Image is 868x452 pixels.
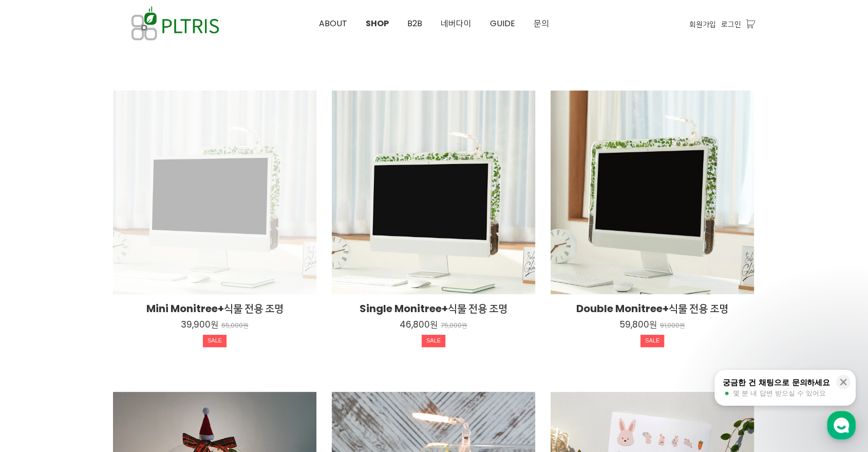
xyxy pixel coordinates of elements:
span: B2B [407,17,422,29]
h2: Double Monitree+식물 전용 조명 [551,301,754,316]
a: Double Monitree+식물 전용 조명 59,800원 91,000원 SALE [551,301,754,350]
a: B2B [398,1,431,47]
a: GUIDE [481,1,524,47]
span: ABOUT [319,17,347,29]
div: SALE [422,335,445,347]
p: 65,000원 [221,322,249,330]
span: 홈 [32,341,39,350]
a: 회원가입 [689,19,716,30]
span: 대화 [94,342,106,350]
p: 39,900원 [181,319,218,330]
a: 문의 [524,1,558,47]
a: 로그인 [721,19,741,30]
a: 대화 [68,326,133,352]
a: 설정 [133,326,197,352]
p: 91,000원 [660,322,685,330]
a: ABOUT [310,1,356,47]
p: 59,800원 [620,319,657,330]
h2: Mini Monitree+식물 전용 조명 [113,301,316,316]
a: Mini Monitree+식물 전용 조명 39,900원 65,000원 SALE [113,301,316,350]
h2: Single Monitree+식물 전용 조명 [332,301,535,316]
a: 네버다이 [431,1,481,47]
a: Single Monitree+식물 전용 조명 46,800원 75,000원 SALE [332,301,535,350]
span: 설정 [159,341,171,350]
a: 홈 [3,326,68,352]
p: 46,800원 [400,319,438,330]
span: 문의 [534,17,549,29]
span: SHOP [366,17,389,29]
p: 75,000원 [441,322,467,330]
div: SALE [203,335,227,347]
span: 네버다이 [441,17,471,29]
a: SHOP [356,1,398,47]
span: GUIDE [490,17,515,29]
div: SALE [640,335,664,347]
